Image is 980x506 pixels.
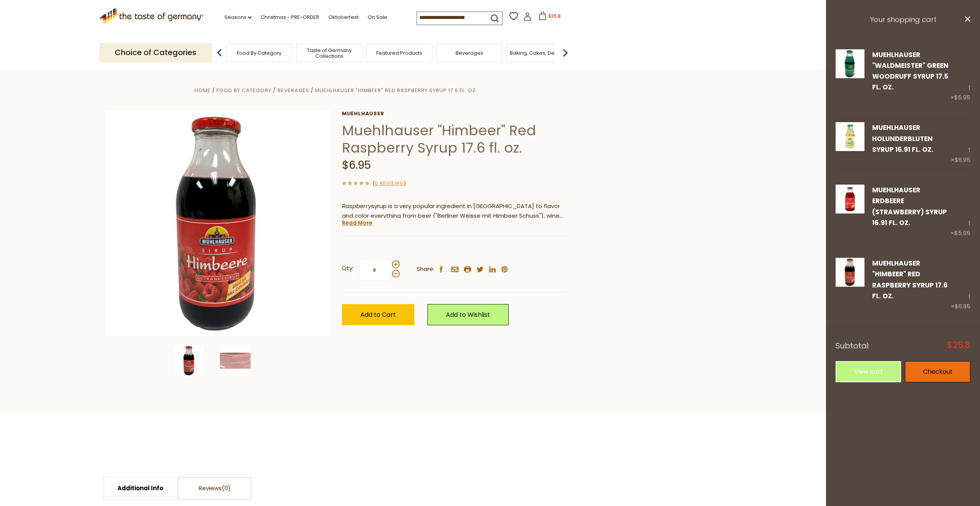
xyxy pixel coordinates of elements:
[836,122,864,151] img: Muehlhauser Holunderbluten Syrup
[237,50,281,56] a: Food By Category
[368,13,387,22] a: On Sale
[315,87,477,94] a: Muehlhauser "Himbeer" Red Raspberry Syrup 17.6 fl. oz.
[99,43,212,62] p: Choice of Categories
[342,158,371,173] span: $6.95
[298,47,360,59] a: Taste of Germany Collections
[342,202,371,210] em: Raspberry
[872,259,948,301] a: Muehlhauser "Himbeer" Red Raspberry Syrup 17.6 fl. oz.
[836,49,864,78] img: Muehlhauser "Waldmeister" Green Woodruff Syrup 17.5 fl. oz.
[955,302,970,310] span: $6.95
[836,185,864,213] img: Muehlhauser Erdbeere Syrup
[342,264,353,273] strong: Qty:
[342,122,567,156] h1: Muehlhauser "Himbeer" Red Raspberry Syrup 17.6 fl. oz.
[954,229,970,237] span: $5.95
[342,202,567,221] p: syrup is a very popular ingredient in [GEOGRAPHIC_DATA] to flavor and color everything from beer ...
[836,361,901,382] a: View cart
[278,87,309,94] a: Beverages
[360,310,396,319] span: Add to Cart
[342,219,372,227] a: Read More
[104,477,177,499] a: Additional Info
[955,156,970,164] span: $6.95
[905,361,970,382] a: Checkout
[872,185,947,227] a: Muehlhauser Erdbeere (Strawberry) Syrup 16.91 fl. oz.
[950,185,970,238] div: 1 ×
[954,93,970,101] span: $5.95
[178,477,251,499] a: Reviews
[548,13,561,19] span: $25.8
[372,180,406,187] span: ( )
[359,259,390,281] input: Qty:
[836,49,864,103] a: Muehlhauser "Waldmeister" Green Woodruff Syrup 17.5 fl. oz.
[950,49,970,103] div: 1 ×
[220,345,251,376] img: Muehlhauser "Himbeer" Red Raspberry Syrup 17.6 fl. oz.
[224,13,251,22] a: Seasons
[872,123,933,154] a: Muehlhauser Holunderbluten Syrup 16.91 fl. oz.
[427,304,509,325] a: Add to Wishlist
[533,12,566,23] button: $25.8
[212,45,227,61] img: previous arrow
[342,111,567,117] a: Muehlhauser
[216,87,271,94] a: Food By Category
[105,111,330,336] img: Muehlhauser "Himbeer" Red Raspberry Syrup 17.6 fl. oz.
[194,87,211,94] a: Home
[328,13,358,22] a: Oktoberfest
[947,341,970,350] span: $25.8
[417,264,434,274] span: Share:
[872,50,948,92] a: Muehlhauser "Waldmeister" Green Woodruff Syrup 17.5 fl. oz.
[261,13,319,22] a: Christmas - PRE-ORDER
[456,50,483,56] a: Beverages
[836,185,864,238] a: Muehlhauser Erdbeere Syrup
[174,345,204,376] img: Muehlhauser "Himbeer" Red Raspberry Syrup 17.6 fl. oz.
[836,122,864,165] a: Muehlhauser Holunderbluten Syrup
[951,122,970,165] div: 1 ×
[951,258,970,311] div: 1 ×
[836,340,869,351] span: Subtotal
[836,258,864,311] a: Muehlhauser "Himbeer" Red Raspberry Syrup 17.6 fl. oz.
[510,50,570,56] a: Baking, Cakes, Desserts
[376,50,422,56] a: Featured Products
[342,304,414,325] button: Add to Cart
[558,45,573,61] img: next arrow
[836,258,864,287] img: Muehlhauser "Himbeer" Red Raspberry Syrup 17.6 fl. oz.
[375,180,404,188] a: 0 Reviews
